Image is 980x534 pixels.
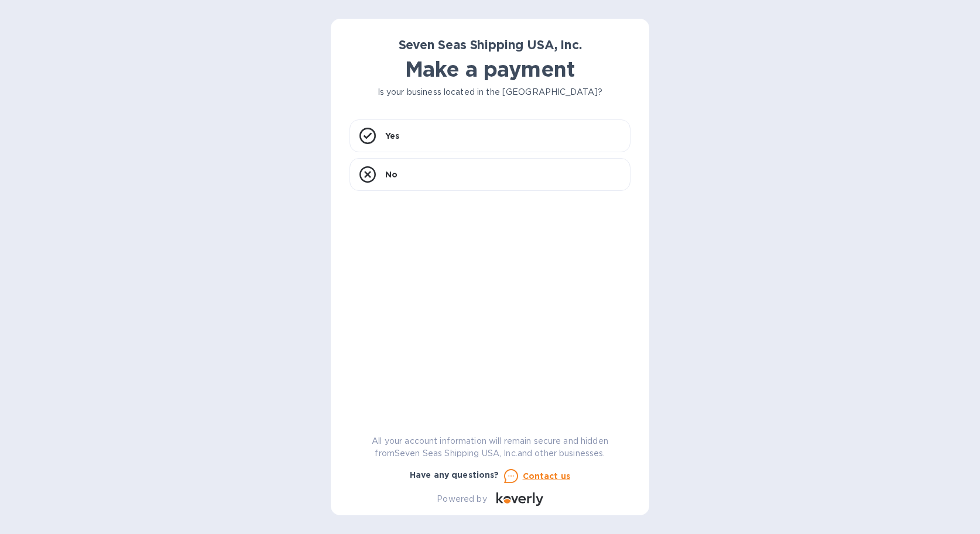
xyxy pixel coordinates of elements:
h1: Make a payment [349,57,631,81]
b: Seven Seas Shipping USA, Inc. [399,37,582,52]
p: No [385,169,398,180]
b: Have any questions? [410,470,499,480]
p: Yes [385,130,399,142]
p: Powered by [437,493,486,505]
u: Contact us [523,471,571,481]
p: All your account information will remain secure and hidden from Seven Seas Shipping USA, Inc. and... [349,435,631,460]
p: Is your business located in the [GEOGRAPHIC_DATA]? [349,86,631,98]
